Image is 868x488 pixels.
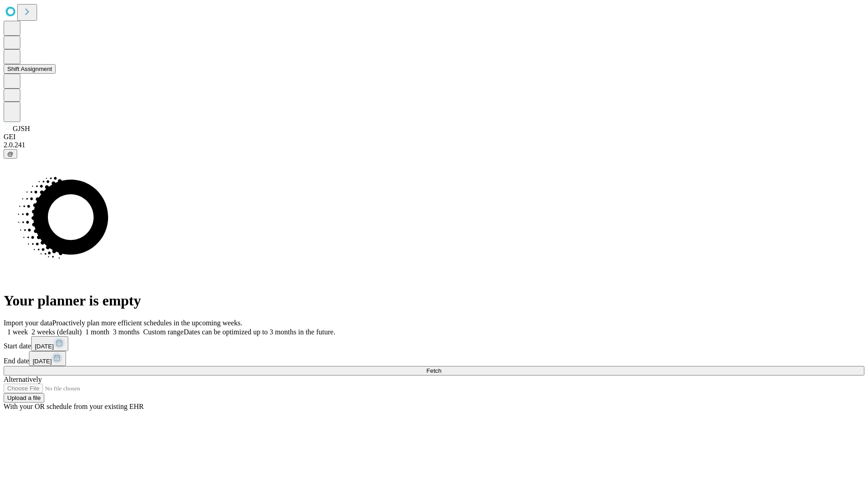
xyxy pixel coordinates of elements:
[13,125,30,132] span: GJSH
[4,149,17,159] button: @
[7,150,14,157] span: @
[4,351,864,366] div: End date
[4,133,864,141] div: GEI
[113,328,140,336] span: 3 months
[31,336,68,351] button: [DATE]
[4,141,864,149] div: 2.0.241
[4,64,56,74] button: Shift Assignment
[184,328,335,336] span: Dates can be optimized up to 3 months in the future.
[29,351,66,366] button: [DATE]
[426,367,441,374] span: Fetch
[4,366,864,375] button: Fetch
[4,319,52,327] span: Import your data
[52,319,242,327] span: Proactively plan more efficient schedules in the upcoming weeks.
[35,343,54,350] span: [DATE]
[33,358,52,365] span: [DATE]
[4,336,864,351] div: Start date
[4,393,44,403] button: Upload a file
[143,328,184,336] span: Custom range
[4,375,42,383] span: Alternatively
[4,292,864,309] h1: Your planner is empty
[85,328,109,336] span: 1 month
[7,328,28,336] span: 1 week
[4,403,144,410] span: With your OR schedule from your existing EHR
[32,328,82,336] span: 2 weeks (default)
